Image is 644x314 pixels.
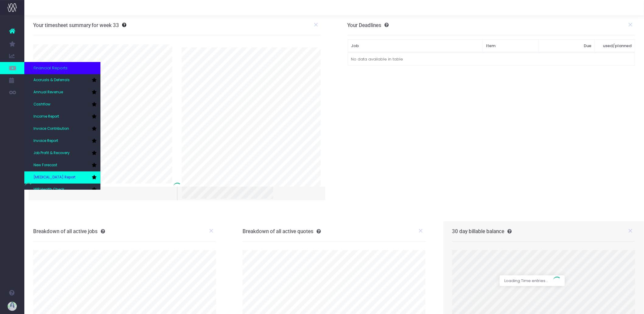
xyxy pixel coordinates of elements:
span: Invoice Report [33,138,58,144]
th: Item: activate to sort column ascending [483,40,539,52]
th: used/planned: activate to sort column ascending [595,40,635,52]
a: Annual Revenue [24,86,100,98]
span: Financial Reports [33,65,68,71]
a: [MEDICAL_DATA] Report [24,171,100,184]
span: Invoice Contribution [33,126,69,132]
a: WIP Health Check [24,184,100,196]
span: Loading Time entries... [500,275,553,286]
span: New Forecast [33,163,57,168]
span: WIP Health Check [33,187,64,192]
span: Income Report [33,114,59,119]
a: Invoice Report [24,135,100,147]
span: Cashflow [33,102,51,107]
span: Annual Revenue [33,90,63,95]
span: [MEDICAL_DATA] Report [33,175,75,180]
h3: Breakdown of all active quotes [243,228,321,234]
h3: Your Deadlines [348,22,389,28]
span: Accruals & Deferrals [33,78,70,83]
span: Job Profit & Recovery [33,150,70,156]
a: Accruals & Deferrals [24,74,100,86]
a: Income Report [24,111,100,123]
td: No data available in table [348,53,635,65]
th: Job: activate to sort column ascending [348,40,483,52]
h3: Breakdown of all active jobs [33,228,105,234]
img: images/default_profile_image.png [8,302,17,311]
a: Cashflow [24,98,100,111]
h3: Your timesheet summary for week 33 [33,22,119,28]
a: New Forecast [24,159,100,171]
a: Job Profit & Recovery [24,147,100,159]
th: Due: activate to sort column ascending [539,40,595,52]
a: Invoice Contribution [24,123,100,135]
